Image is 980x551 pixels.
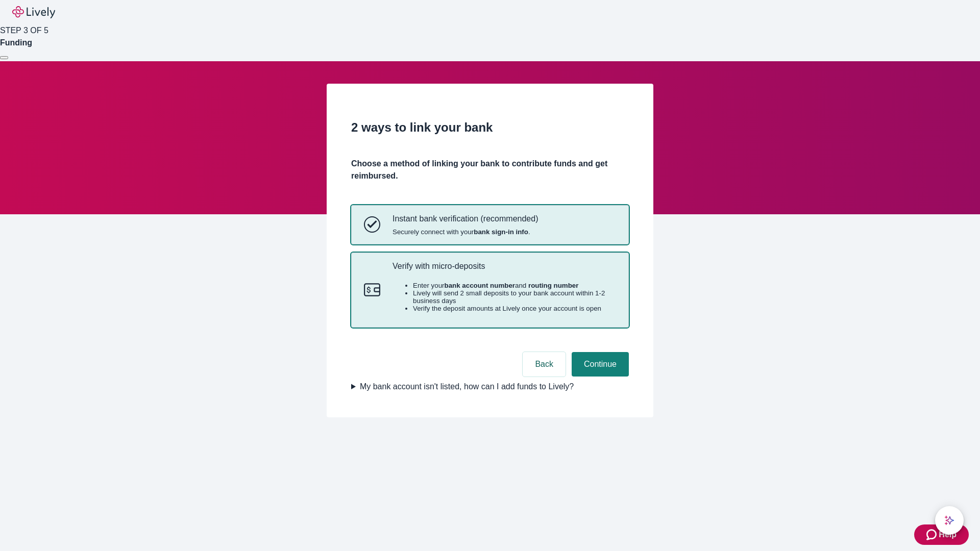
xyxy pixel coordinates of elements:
[944,515,954,525] svg: Lively AI Assistant
[393,214,538,223] p: Instant bank verification (recommended)
[935,506,964,535] button: chat
[352,253,628,328] button: Micro-depositsVerify with micro-depositsEnter yourbank account numberand routing numberLively wil...
[351,158,629,182] h4: Choose a method of linking your bank to contribute funds and get reimbursed.
[474,228,528,236] strong: bank sign-in info
[393,261,616,271] p: Verify with micro-deposits
[364,216,380,233] svg: Instant bank verification
[393,228,538,236] span: Securely connect with your .
[351,381,629,393] summary: My bank account isn't listed, how can I add funds to Lively?
[523,352,566,377] button: Back
[364,282,380,298] svg: Micro-deposits
[12,6,55,18] img: Lively
[914,524,969,545] button: Zendesk support iconHelp
[413,289,616,305] li: Lively will send 2 small deposits to your bank account within 1-2 business days
[445,282,516,289] strong: bank account number
[926,529,939,541] svg: Zendesk support icon
[351,118,629,137] h2: 2 ways to link your bank
[939,529,957,541] span: Help
[413,305,616,312] li: Verify the deposit amounts at Lively once your account is open
[352,206,628,243] button: Instant bank verificationInstant bank verification (recommended)Securely connect with yourbank si...
[528,282,578,289] strong: routing number
[572,352,629,377] button: Continue
[413,282,616,289] li: Enter your and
